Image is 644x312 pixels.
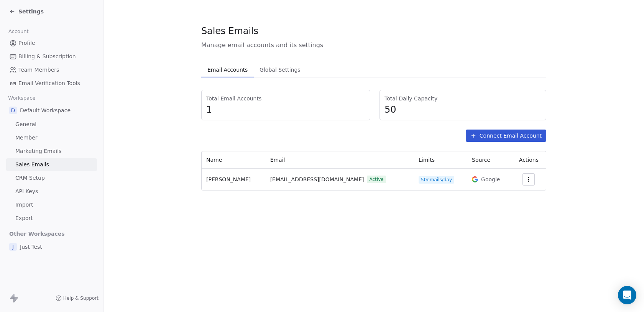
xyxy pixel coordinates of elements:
[256,64,304,75] span: Global Settings
[56,295,99,301] a: Help & Support
[18,8,44,15] span: Settings
[6,228,68,240] span: Other Workspaces
[204,64,251,75] span: Email Accounts
[270,157,285,163] span: Email
[6,199,97,211] a: Import
[206,176,251,182] span: [PERSON_NAME]
[15,214,33,222] span: Export
[472,157,490,163] span: Source
[6,118,97,131] a: General
[20,243,42,251] span: Just Test
[9,107,17,114] span: D
[384,95,541,102] span: Total Daily Capacity
[466,130,546,142] button: Connect Email Account
[5,92,39,104] span: Workspace
[15,187,38,195] span: API Keys
[6,172,97,184] a: CRM Setup
[20,107,71,114] span: Default Workspace
[519,157,539,163] span: Actions
[6,131,97,144] a: Member
[18,39,35,47] span: Profile
[15,134,38,142] span: Member
[6,77,97,90] a: Email Verification Tools
[15,147,61,155] span: Marketing Emails
[15,161,49,169] span: Sales Emails
[6,37,97,49] a: Profile
[9,8,44,15] a: Settings
[6,185,97,198] a: API Keys
[419,176,454,184] span: 50 emails/day
[9,243,17,251] span: J
[63,295,99,301] span: Help & Support
[6,145,97,158] a: Marketing Emails
[15,120,36,128] span: General
[6,158,97,171] a: Sales Emails
[201,25,258,37] span: Sales Emails
[6,50,97,63] a: Billing & Subscription
[201,41,546,50] span: Manage email accounts and its settings
[15,174,45,182] span: CRM Setup
[5,26,32,37] span: Account
[367,176,386,183] span: Active
[6,212,97,225] a: Export
[18,79,80,87] span: Email Verification Tools
[15,201,33,209] span: Import
[481,176,500,183] span: Google
[618,286,636,304] div: Open Intercom Messenger
[206,95,365,102] span: Total Email Accounts
[206,104,365,115] span: 1
[270,176,364,184] span: [EMAIL_ADDRESS][DOMAIN_NAME]
[18,53,76,61] span: Billing & Subscription
[419,157,435,163] span: Limits
[384,104,541,115] span: 50
[18,66,59,74] span: Team Members
[6,64,97,76] a: Team Members
[206,157,222,163] span: Name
